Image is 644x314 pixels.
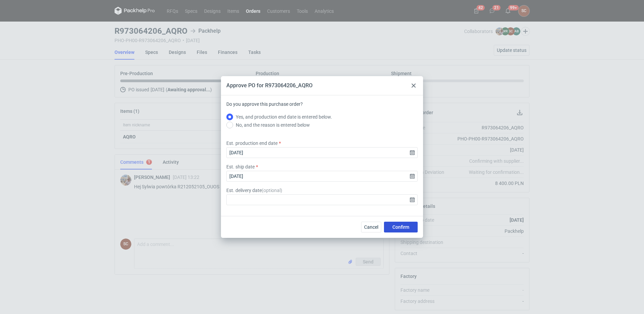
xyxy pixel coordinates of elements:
label: Do you approve this purchase order? [226,101,303,113]
span: Cancel [364,225,378,229]
div: Approve PO for R973064206_AQRO [226,82,313,89]
label: Est. production end date [226,140,278,147]
label: Est. ship date [226,163,255,170]
button: Cancel [361,222,381,232]
button: Confirm [384,222,418,232]
span: ( optional ) [262,188,282,193]
span: Confirm [392,225,409,229]
label: Est. delivery date [226,187,282,194]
